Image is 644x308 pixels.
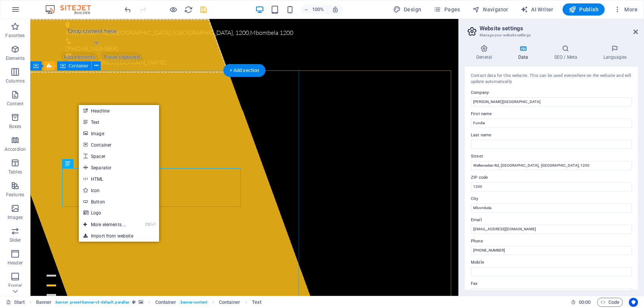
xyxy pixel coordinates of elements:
[597,298,623,307] button: Code
[69,33,114,44] span: Paste clipboard
[471,258,632,267] label: Mobile
[8,283,22,289] p: Footer
[152,222,155,227] i: ⏎
[6,192,24,198] p: Features
[224,64,266,77] div: + Add section
[79,207,159,219] a: Logo
[184,5,193,14] button: reload
[471,88,632,97] label: Company
[480,32,623,39] h3: Manage your website settings
[471,131,632,140] label: Last name
[521,6,553,13] span: AI Writer
[8,169,22,175] p: Tables
[506,45,542,61] h4: Data
[7,101,23,107] p: Content
[16,266,26,267] button: 2
[471,194,632,203] label: City
[145,222,151,227] i: Ctrl
[6,55,25,61] p: Elements
[471,109,632,119] label: First name
[123,5,132,14] i: Undo: Edit headline (Ctrl+Z)
[430,3,463,16] button: Pages
[79,128,159,139] a: Image
[79,184,159,196] a: Icon
[16,256,26,258] button: 1
[9,237,21,243] p: Slider
[6,78,25,84] p: Columns
[28,33,70,44] span: Add elements
[312,5,324,14] h6: 100%
[471,73,632,85] div: Contact data for this website. This can be used everywhere on the website and will update automat...
[480,25,638,32] h2: Website settings
[55,298,129,307] span: . banner .preset-banner-v3-default .parallax
[563,3,605,16] button: Publish
[69,64,88,68] span: Container
[155,298,177,307] span: Click to select. Double-click to edit
[611,3,641,16] button: More
[9,124,22,130] p: Boxes
[79,116,159,128] a: Text
[433,6,460,13] span: Pages
[132,300,136,304] i: This element is a customizable preset
[471,152,632,161] label: Street
[44,5,100,14] img: Editor Logo
[219,298,240,307] span: Click to select. Double-click to edit
[36,298,262,307] nav: breadcrumb
[469,3,511,16] button: Navigator
[8,214,23,220] p: Images
[301,5,328,14] button: 100%
[471,173,632,182] label: ZIP code
[600,298,619,307] span: Code
[579,298,591,307] span: 00 00
[471,237,632,246] label: Phone
[393,6,422,13] span: Design
[569,6,599,13] span: Publish
[79,173,159,184] a: HTML
[79,150,159,162] a: Spacer
[8,260,23,266] p: Header
[139,300,143,304] i: This element contains a background
[79,219,131,230] a: Ctrl⏎More elements ...
[5,33,25,39] p: Favorites
[79,105,159,116] a: Headline
[199,5,208,14] button: save
[472,6,508,13] span: Navigator
[584,299,585,305] span: :
[6,298,25,307] a: Click to cancel selection. Double-click to open Pages
[79,162,159,173] a: Separator
[471,279,632,288] label: Fax
[79,196,159,207] a: Button
[465,45,506,61] h4: General
[332,6,339,13] i: On resize automatically adjust zoom level to fit chosen device.
[184,5,193,14] i: Reload page
[629,298,638,307] button: Usercentrics
[79,230,159,242] a: Import from website
[79,139,159,150] a: Container
[36,298,52,307] span: Click to select. Double-click to edit
[390,3,425,16] button: Design
[592,45,638,61] h4: Languages
[5,146,26,152] p: Accordion
[252,298,261,307] span: Click to select. Double-click to edit
[614,6,638,13] span: More
[471,216,632,225] label: Email
[517,3,556,16] button: AI Writer
[199,5,208,14] i: Save (Ctrl+S)
[123,5,132,14] button: undo
[542,45,592,61] h4: SEO / Meta
[16,275,26,277] button: 3
[179,298,207,307] span: . banner-content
